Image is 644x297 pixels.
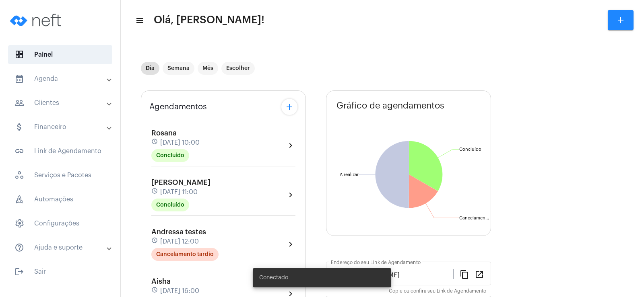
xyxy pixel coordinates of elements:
mat-panel-title: Financeiro [14,122,107,132]
span: sidenav icon [14,195,24,204]
mat-chip: Escolher [221,62,255,75]
mat-icon: chevron_right [286,240,295,249]
span: Aisha [151,278,171,285]
mat-hint: Copie ou confira seu Link de Agendamento [389,289,486,294]
mat-icon: sidenav icon [135,16,143,25]
span: sidenav icon [14,170,24,180]
text: A realizar [340,172,359,177]
mat-icon: sidenav icon [14,98,24,108]
mat-expansion-panel-header: sidenav iconAjuda e suporte [5,238,120,257]
span: Agendamentos [149,102,207,111]
span: Rosana [151,129,177,137]
mat-icon: schedule [151,287,159,295]
span: [DATE] 16:00 [160,287,199,295]
mat-chip: Mês [198,62,218,75]
mat-chip: Dia [141,62,159,75]
mat-panel-title: Ajuda e suporte [14,243,107,252]
span: Painel [8,45,112,64]
mat-icon: schedule [151,188,159,197]
mat-icon: open_in_new [475,269,484,279]
span: [PERSON_NAME] [151,179,211,186]
span: Configurações [8,214,112,233]
span: [DATE] 11:00 [160,188,198,196]
mat-icon: sidenav icon [14,267,24,277]
span: Automações [8,190,112,209]
mat-icon: sidenav icon [14,146,24,156]
mat-icon: content_copy [460,269,469,279]
mat-icon: add [285,102,294,112]
mat-chip: Cancelamento tardio [151,248,219,261]
mat-expansion-panel-header: sidenav iconClientes [5,93,120,113]
span: Andressa testes [151,228,206,236]
mat-icon: sidenav icon [14,74,24,84]
mat-icon: chevron_right [286,190,295,200]
mat-icon: sidenav icon [14,243,24,252]
mat-chip: Concluído [151,199,189,211]
mat-icon: chevron_right [286,141,295,150]
mat-icon: schedule [151,237,159,246]
mat-expansion-panel-header: sidenav iconFinanceiro [5,117,120,137]
mat-icon: sidenav icon [14,122,24,132]
span: [DATE] 12:00 [160,238,199,245]
text: Concluído [459,147,481,152]
span: Serviços e Pacotes [8,166,112,185]
mat-expansion-panel-header: sidenav iconAgenda [5,69,120,88]
span: Olá, [PERSON_NAME]! [154,14,264,27]
mat-icon: schedule [151,138,159,147]
span: sidenav icon [14,219,24,228]
mat-chip: Semana [163,62,194,75]
mat-panel-title: Clientes [14,98,107,108]
mat-icon: add [616,15,625,25]
span: Conectado [259,274,288,282]
text: Cancelamen... [459,216,489,220]
span: Gráfico de agendamentos [336,101,444,111]
span: [DATE] 10:00 [160,139,200,146]
span: Link de Agendamento [8,141,112,161]
mat-chip: Concluído [151,149,189,162]
span: Sair [8,262,112,281]
img: logo-neft-novo-2.png [6,4,67,36]
mat-panel-title: Agenda [14,74,107,84]
span: sidenav icon [14,50,24,59]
